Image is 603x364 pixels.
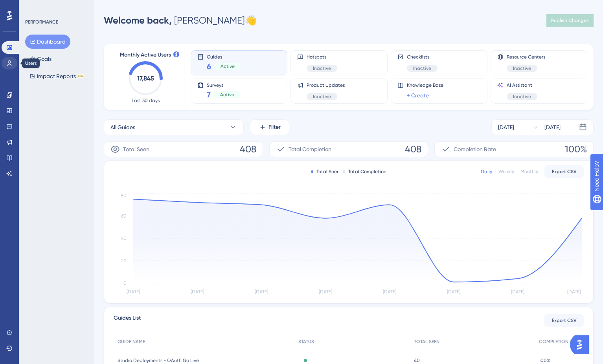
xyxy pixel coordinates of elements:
[207,82,241,88] span: Surveys
[104,14,257,27] div: [PERSON_NAME] 👋
[447,289,460,294] tspan: [DATE]
[120,50,171,60] span: Monthly Active Users
[307,82,345,88] span: Product Updates
[255,289,268,294] tspan: [DATE]
[121,236,127,241] tspan: 40
[110,123,135,132] span: All Guides
[137,75,154,82] text: 17,845
[544,165,584,178] button: Export CSV
[552,168,577,175] span: Export CSV
[123,145,149,154] span: Total Seen
[539,338,580,345] span: COMPLETION RATE
[407,91,429,100] a: + Create
[414,357,420,364] span: 40
[551,17,589,24] span: Publish Changes
[289,145,331,154] span: Total Completion
[544,123,561,132] div: [DATE]
[118,338,145,345] span: GUIDE NAME
[507,82,537,88] span: AI Assistant
[121,193,127,198] tspan: 80
[311,168,340,175] div: Total Seen
[552,317,577,324] span: Export CSV
[319,289,332,294] tspan: [DATE]
[298,338,314,345] span: STATUS
[121,258,127,263] tspan: 20
[567,289,581,294] tspan: [DATE]
[132,97,160,104] span: Last 30 days
[539,357,550,364] span: 100%
[520,168,538,175] div: Monthly
[127,289,140,294] tspan: [DATE]
[250,119,289,135] button: Filter
[104,119,244,135] button: All Guides
[191,289,204,294] tspan: [DATE]
[313,65,331,71] span: Inactive
[405,143,421,155] span: 408
[220,91,234,98] span: Active
[498,123,514,132] div: [DATE]
[511,289,524,294] tspan: [DATE]
[570,333,594,357] iframe: UserGuiding AI Assistant Launcher
[118,357,199,364] span: Studio Deployments - OAuth Go Live
[207,89,211,100] span: 7
[207,54,241,59] span: Guides
[507,54,545,60] span: Resource Centers
[25,35,70,49] button: Dashboard
[454,145,496,154] span: Completion Rate
[481,168,492,175] div: Daily
[240,143,256,155] span: 408
[513,65,531,71] span: Inactive
[121,213,127,219] tspan: 60
[104,15,172,26] span: Welcome back,
[498,168,514,175] div: Weekly
[77,74,85,78] div: BETA
[565,143,587,155] span: 100%
[25,52,56,66] button: Goals
[25,69,89,83] button: Impact ReportsBETA
[343,168,386,175] div: Total Completion
[407,82,443,88] span: Knowledge Base
[114,313,141,327] span: Guides List
[123,280,127,286] tspan: 0
[207,61,211,72] span: 6
[25,19,58,25] div: PERFORMANCE
[513,93,531,100] span: Inactive
[268,123,281,132] span: Filter
[546,14,594,27] button: Publish Changes
[414,338,439,345] span: TOTAL SEEN
[413,65,431,71] span: Inactive
[18,2,49,11] span: Need Help?
[313,93,331,100] span: Inactive
[221,63,235,70] span: Active
[544,314,584,327] button: Export CSV
[307,54,337,60] span: Hotspots
[407,54,438,60] span: Checklists
[383,289,396,294] tspan: [DATE]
